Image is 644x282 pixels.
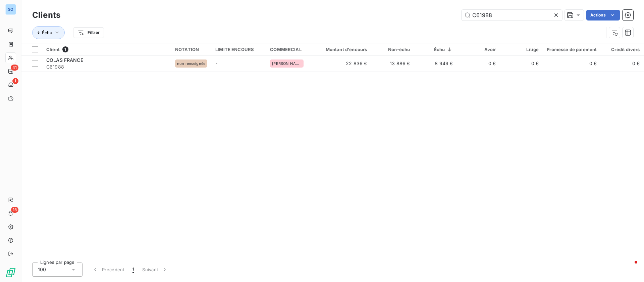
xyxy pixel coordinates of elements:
div: Non-échu [375,47,410,52]
span: [PERSON_NAME] [272,62,302,66]
span: 1 [12,78,18,84]
span: Échu [42,30,52,35]
td: 0 € [543,55,601,72]
div: NOTATION [175,47,207,52]
td: 22 836 € [314,55,371,72]
span: 1 [62,46,68,52]
button: Actions [586,10,620,21]
button: Échu [32,26,65,39]
button: 1 [128,263,138,277]
span: 41 [11,65,18,71]
span: COLAS FRANCE [46,57,83,63]
span: Client [46,47,60,52]
span: 15 [11,207,18,213]
button: Filtrer [73,27,104,38]
td: 8 949 € [414,55,457,72]
button: Suivant [138,263,172,277]
div: Promesse de paiement [547,47,597,52]
td: 0 € [500,55,543,72]
td: 13 886 € [371,55,414,72]
td: 0 € [601,55,644,72]
iframe: Intercom live chat [621,259,637,275]
div: Litige [504,47,539,52]
img: Logo LeanPay [5,267,16,278]
span: non renseignée [177,62,205,66]
div: COMMERCIAL [270,47,310,52]
h3: Clients [32,9,60,21]
div: Montant d'encours [318,47,367,52]
div: Crédit divers [605,47,640,52]
span: C61988 [46,64,167,70]
div: LIMITE ENCOURS [215,47,262,52]
span: - [215,61,217,66]
span: 1 [132,266,134,273]
input: Rechercher [462,10,562,21]
div: Avoir [461,47,496,52]
div: SO [5,4,16,15]
td: 0 € [457,55,500,72]
span: 100 [38,266,46,273]
div: Échu [418,47,453,52]
button: Précédent [88,263,128,277]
